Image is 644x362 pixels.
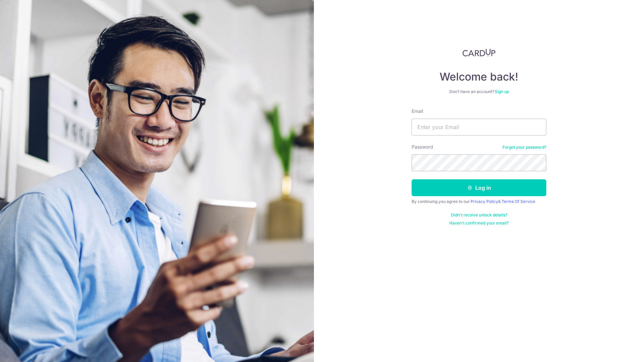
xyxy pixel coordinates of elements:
a: Haven't confirmed your email? [449,220,509,226]
div: By continuing you agree to our & [412,199,546,204]
label: Email [412,108,423,115]
a: Privacy Policy [471,199,498,204]
button: Log in [412,179,546,196]
input: Enter your Email [412,119,546,135]
h4: Welcome back! [412,70,546,84]
div: Don’t have an account? [412,89,546,94]
a: Sign up [495,89,509,94]
label: Password [412,144,433,150]
a: Forgot your password? [503,145,546,150]
a: Terms Of Service [502,199,535,204]
img: CardUp Logo [462,49,495,57]
a: Didn't receive unlock details? [451,212,507,218]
